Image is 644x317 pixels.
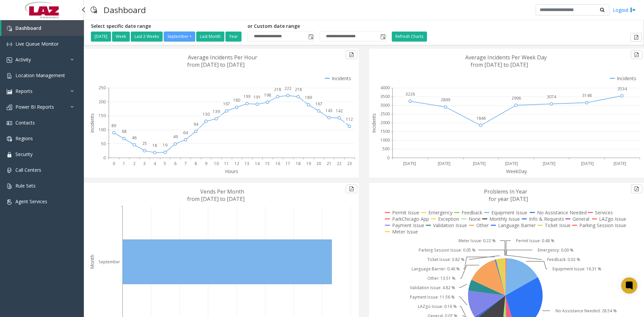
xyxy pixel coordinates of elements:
[337,161,341,166] text: 22
[7,89,12,94] img: 'icon'
[224,161,229,166] text: 11
[371,113,377,133] text: Incidents
[101,141,106,147] text: 50
[15,41,59,47] span: Live Queue Monitor
[284,86,291,91] text: 222
[7,199,12,205] img: 'icon'
[418,304,457,309] text: LAZgo Issue: 0.16 %
[131,32,163,42] button: Last 2 Weeks
[264,92,271,98] text: 198
[255,161,260,166] text: 14
[265,161,270,166] text: 15
[196,32,224,42] button: Last Month
[113,161,115,166] text: 0
[7,136,12,142] img: 'icon'
[438,161,450,166] text: [DATE]
[547,257,580,262] text: Feedback: 0.02 %
[111,123,116,128] text: 89
[465,54,547,61] text: Average Incidents Per Week Day
[427,275,455,281] text: Other: 13.51 %
[630,6,636,13] img: logout
[543,161,555,166] text: [DATE]
[382,146,389,152] text: 500
[15,151,33,157] span: Security
[275,161,280,166] text: 16
[631,33,642,42] button: Export to pdf
[274,87,281,92] text: 218
[552,266,601,272] text: Equipment Issue: 16.31 %
[15,56,31,63] span: Activity
[248,23,387,29] h5: or Custom date range
[473,161,486,166] text: [DATE]
[538,247,574,253] text: Emergency: 0.00 %
[613,6,636,13] a: Logout
[99,259,120,265] text: September
[471,61,528,68] text: from [DATE] to [DATE]
[419,247,476,253] text: Parking Session Issue: 0.05 %
[555,308,617,314] text: No Assistance Needed: 28.54 %
[427,257,465,262] text: Ticket Issue: 3.82 %
[484,188,527,195] text: Problems In Year
[91,2,97,18] img: pageIcon
[7,168,12,173] img: 'icon'
[316,161,321,166] text: 20
[99,127,106,133] text: 100
[7,42,12,47] img: 'icon'
[15,135,33,142] span: Regions
[512,95,521,101] text: 2996
[380,137,390,143] text: 1000
[285,161,290,166] text: 17
[7,57,12,63] img: 'icon'
[346,184,357,193] button: Export to pdf
[7,152,12,157] img: 'icon'
[234,161,239,166] text: 12
[406,91,415,97] text: 3226
[327,161,331,166] text: 21
[7,183,12,189] img: 'icon'
[103,155,106,161] text: 0
[505,161,518,166] text: [DATE]
[99,85,106,91] text: 250
[380,120,390,125] text: 2000
[99,113,106,118] text: 150
[7,120,12,126] img: 'icon'
[410,294,455,300] text: Payment Issue: 11.56 %
[163,142,167,148] text: 19
[233,97,240,103] text: 180
[112,32,130,42] button: Week
[154,161,156,166] text: 4
[254,94,261,100] text: 191
[1,20,84,36] a: Dashboard
[441,97,450,103] text: 2899
[7,26,12,31] img: 'icon'
[380,102,390,108] text: 3000
[412,266,460,272] text: Language Barrier: 0.46 %
[380,111,390,117] text: 2500
[200,188,244,195] text: Vends Per Month
[214,161,219,166] text: 10
[489,195,528,203] text: for year [DATE]
[631,50,642,59] button: Export to pdf
[15,72,65,78] span: Location Management
[213,109,220,114] text: 139
[15,104,54,110] span: Power BI Reports
[315,101,322,107] text: 167
[410,285,455,290] text: Validation Issue: 4.82 %
[346,50,357,59] button: Export to pdf
[380,94,390,99] text: 3500
[244,94,251,99] text: 193
[225,168,238,174] text: Hours
[296,161,301,166] text: 18
[15,25,41,31] span: Dashboard
[187,61,245,68] text: from [DATE] to [DATE]
[306,161,311,166] text: 19
[379,32,386,41] span: Toggle popup
[91,32,111,42] button: [DATE]
[143,161,146,166] text: 3
[347,161,352,166] text: 23
[99,99,106,105] text: 200
[15,119,35,126] span: Contacts
[184,161,187,166] text: 7
[183,130,188,136] text: 64
[459,238,496,244] text: Meter Issue: 0.22 %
